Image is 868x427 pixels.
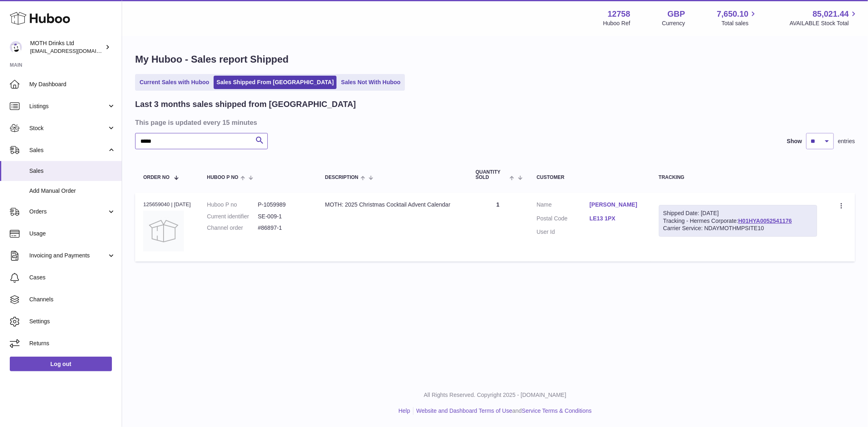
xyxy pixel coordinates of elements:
td: 1 [468,193,529,261]
dt: Current identifier [207,213,258,220]
h1: My Huboo - Sales report Shipped [135,53,855,66]
span: Cases [29,274,116,281]
dt: Huboo P no [207,201,258,209]
dd: #86897-1 [258,224,309,232]
div: MOTH Drinks Ltd [30,39,103,55]
span: entries [838,137,855,145]
strong: 12758 [608,9,630,20]
span: Orders [29,208,107,216]
a: [PERSON_NAME] [590,201,643,209]
div: Shipped Date: [DATE] [663,209,813,217]
a: Sales Not With Huboo [338,76,403,89]
div: Customer [537,175,643,180]
span: [EMAIL_ADDRESS][DOMAIN_NAME] [30,48,120,54]
div: Currency [662,20,685,27]
dt: Name [537,201,590,211]
span: 7,650.10 [717,9,749,20]
li: and [413,407,592,415]
dd: SE-009-1 [258,213,309,220]
a: Sales Shipped From [GEOGRAPHIC_DATA] [214,76,337,89]
a: Help [398,407,410,414]
div: Tracking - Hermes Corporate: [659,205,818,237]
a: Current Sales with Huboo [137,76,212,89]
dt: User Id [537,228,590,236]
img: no-photo.jpg [143,211,184,251]
a: 7,650.10 Total sales [717,9,758,27]
a: H01HYA0052541176 [738,218,792,224]
h3: This page is updated every 15 minutes [135,118,853,127]
dt: Channel order [207,224,258,232]
span: Add Manual Order [29,187,116,195]
label: Show [787,137,802,145]
span: 85,021.44 [813,9,849,20]
div: Tracking [659,175,818,180]
div: Carrier Service: NDAYMOTHMPSITE10 [663,224,813,232]
span: Total sales [722,20,758,27]
span: My Dashboard [29,81,116,88]
span: Stock [29,124,107,132]
span: Sales [29,146,107,154]
span: AVAILABLE Stock Total [789,20,858,27]
a: Service Terms & Conditions [522,407,592,414]
span: Channels [29,296,116,303]
a: 85,021.44 AVAILABLE Stock Total [789,9,858,27]
span: Quantity Sold [476,170,508,180]
a: Log out [10,357,112,371]
span: Listings [29,102,107,110]
span: Returns [29,340,116,347]
div: 125659040 | [DATE] [143,201,191,208]
span: Huboo P no [207,175,238,180]
img: internalAdmin-12758@internal.huboo.com [10,41,22,53]
h2: Last 3 months sales shipped from [GEOGRAPHIC_DATA] [135,99,356,110]
div: Huboo Ref [603,20,630,27]
dt: Postal Code [537,215,590,224]
a: LE13 1PX [590,215,643,222]
strong: GBP [667,9,685,20]
span: Usage [29,230,116,237]
span: Settings [29,318,116,325]
div: MOTH: 2025 Christmas Cocktail Advent Calendar [325,201,459,209]
a: Website and Dashboard Terms of Use [416,407,512,414]
p: All Rights Reserved. Copyright 2025 - [DOMAIN_NAME] [129,391,861,399]
span: Order No [143,175,170,180]
span: Description [325,175,359,180]
dd: P-1059989 [258,201,309,209]
span: Invoicing and Payments [29,252,107,259]
span: Sales [29,167,116,175]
